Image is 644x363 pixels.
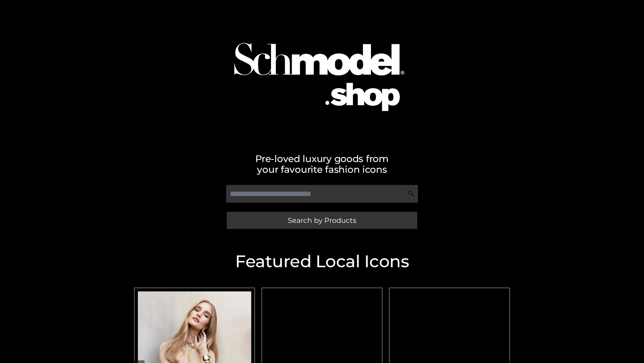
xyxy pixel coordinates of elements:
span: Search by Products [288,217,356,224]
img: Search Icon [408,190,415,197]
h2: Featured Local Icons​ [131,253,513,270]
h2: Pre-loved luxury goods from your favourite fashion icons [131,153,513,175]
a: Search by Products [227,212,417,229]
